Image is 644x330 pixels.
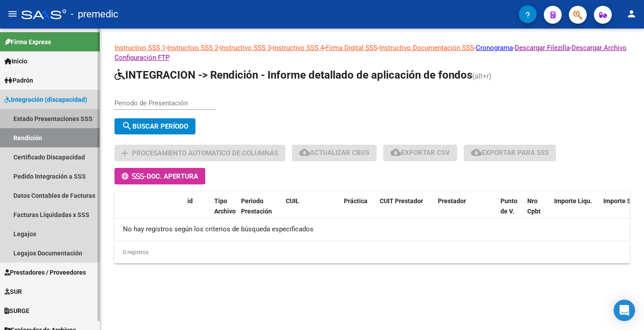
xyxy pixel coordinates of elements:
[122,172,147,180] span: -
[220,44,271,52] a: Instructivo SSS 3
[241,197,272,215] span: Periodo Prestación
[614,300,635,321] div: Open Intercom Messenger
[471,149,549,157] span: Exportar para SSS
[114,218,630,241] div: No hay registros según los criterios de búsqueda especificados
[527,197,541,215] span: Nro Cpbt
[7,8,18,19] mat-icon: menu
[376,192,434,231] datatable-header-cell: CUIT Prestador
[282,192,340,231] datatable-header-cell: CUIL
[119,148,130,159] mat-icon: add
[515,44,570,52] a: Descargar Filezilla
[211,192,237,231] datatable-header-cell: Tipo Archivo
[114,168,205,184] button: -Doc. Apertura
[187,197,193,205] span: id
[554,197,592,205] span: Importe Liqu.
[380,197,423,205] span: CUIT Prestador
[299,147,310,158] mat-icon: cloud_download
[4,267,86,277] span: Prestadores / Proveedores
[114,44,165,52] a: Instructivo SSS 1
[340,192,376,231] datatable-header-cell: Práctica
[390,147,401,158] mat-icon: cloud_download
[114,118,195,134] button: Buscar Período
[464,145,556,161] button: Exportar para SSS
[237,192,282,231] datatable-header-cell: Periodo Prestación
[4,95,87,104] span: Integración (discapacidad)
[214,197,236,215] span: Tipo Archivo
[524,192,551,231] datatable-header-cell: Nro Cpbt
[438,197,466,205] span: Prestador
[471,147,482,158] mat-icon: cloud_download
[273,44,324,52] a: Instructivo SSS 4
[472,72,491,80] span: (alt+r)
[603,197,643,205] span: Importe Solic.
[114,43,630,63] p: - - - - - - - -
[4,306,30,316] span: SURGE
[4,37,51,47] span: Firma Express
[626,8,637,19] mat-icon: person
[500,197,517,215] span: Punto de V.
[167,44,218,52] a: Instructivo SSS 2
[4,56,27,66] span: Inicio
[551,192,600,231] datatable-header-cell: Importe Liqu.
[476,44,513,52] a: Cronograma
[379,44,474,52] a: Instructivo Documentación SSS
[71,4,119,24] span: - premedic
[114,145,285,161] button: Procesamiento automatico de columnas
[434,192,497,231] datatable-header-cell: Prestador
[132,149,278,157] span: Procesamiento automatico de columnas
[4,75,33,85] span: Padrón
[497,192,524,231] datatable-header-cell: Punto de V.
[114,241,630,263] div: 0 registros
[122,121,132,131] mat-icon: search
[286,197,299,205] span: CUIL
[147,172,198,180] span: Doc. Apertura
[184,192,211,231] datatable-header-cell: id
[114,69,472,81] span: INTEGRACION -> Rendición - Informe detallado de aplicación de fondos
[122,122,188,130] span: Buscar Período
[326,44,377,52] a: Firma Digital SSS
[390,149,450,157] span: Exportar CSV
[344,197,368,205] span: Práctica
[299,149,369,157] span: Actualizar CBUs
[292,145,377,161] button: Actualizar CBUs
[383,145,457,161] button: Exportar CSV
[4,287,22,297] span: SUR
